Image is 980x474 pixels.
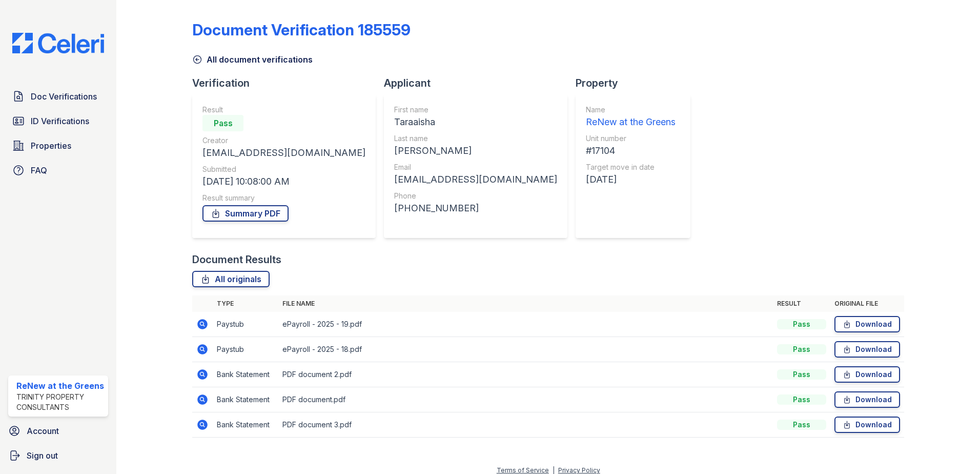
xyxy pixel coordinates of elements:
[278,337,773,362] td: ePayroll - 2025 - 18.pdf
[834,417,900,433] a: Download
[4,421,112,441] a: Account
[278,312,773,337] td: ePayroll - 2025 - 19.pdf
[4,445,112,466] a: Sign out
[394,191,557,201] div: Phone
[202,193,365,203] div: Result summary
[394,144,557,158] div: [PERSON_NAME]
[830,295,904,312] th: Original file
[192,21,411,39] div: Document Verification 185559
[192,271,270,287] a: All originals
[202,146,365,160] div: [EMAIL_ADDRESS][DOMAIN_NAME]
[8,135,108,156] a: Properties
[27,449,58,462] span: Sign out
[202,135,365,146] div: Creator
[586,105,676,115] div: Name
[31,140,71,152] span: Properties
[586,115,676,129] div: ReNew at the Greens
[31,90,97,103] span: Doc Verifications
[192,53,313,66] a: All document verifications
[394,201,557,215] div: [PHONE_NUMBER]
[834,366,900,383] a: Download
[27,425,59,437] span: Account
[213,295,278,312] th: Type
[586,144,676,158] div: #17104
[8,111,108,131] a: ID Verifications
[278,295,773,312] th: File name
[16,380,104,392] div: ReNew at the Greens
[394,105,557,115] div: First name
[586,162,676,172] div: Target move in date
[586,133,676,144] div: Unit number
[8,86,108,107] a: Doc Verifications
[192,76,384,90] div: Verification
[586,105,676,129] a: Name ReNew at the Greens
[202,115,243,131] div: Pass
[202,174,365,189] div: [DATE] 10:08:00 AM
[16,392,104,412] div: Trinity Property Consultants
[4,33,112,53] img: CE_Logo_Blue-a8612792a0a2168367f1c8372b55b34899dd931a85d93a1a3d3e32e68fde9ad4.png
[777,394,826,405] div: Pass
[202,205,289,222] a: Summary PDF
[8,160,108,181] a: FAQ
[278,362,773,387] td: PDF document 2.pdf
[553,466,555,474] div: |
[213,312,278,337] td: Paystub
[31,164,47,176] span: FAQ
[213,337,278,362] td: Paystub
[213,412,278,438] td: Bank Statement
[834,391,900,408] a: Download
[278,387,773,412] td: PDF document.pdf
[213,362,278,387] td: Bank Statement
[192,252,281,267] div: Document Results
[773,295,830,312] th: Result
[384,76,576,90] div: Applicant
[777,344,826,354] div: Pass
[834,316,900,332] a: Download
[202,105,365,115] div: Result
[202,164,365,174] div: Submitted
[31,115,89,127] span: ID Verifications
[394,133,557,144] div: Last name
[558,466,600,474] a: Privacy Policy
[394,172,557,187] div: [EMAIL_ADDRESS][DOMAIN_NAME]
[777,369,826,380] div: Pass
[213,387,278,412] td: Bank Statement
[576,76,699,90] div: Property
[834,341,900,358] a: Download
[497,466,549,474] a: Terms of Service
[777,420,826,430] div: Pass
[586,172,676,187] div: [DATE]
[394,115,557,129] div: Taraaisha
[278,412,773,438] td: PDF document 3.pdf
[394,162,557,172] div: Email
[777,319,826,329] div: Pass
